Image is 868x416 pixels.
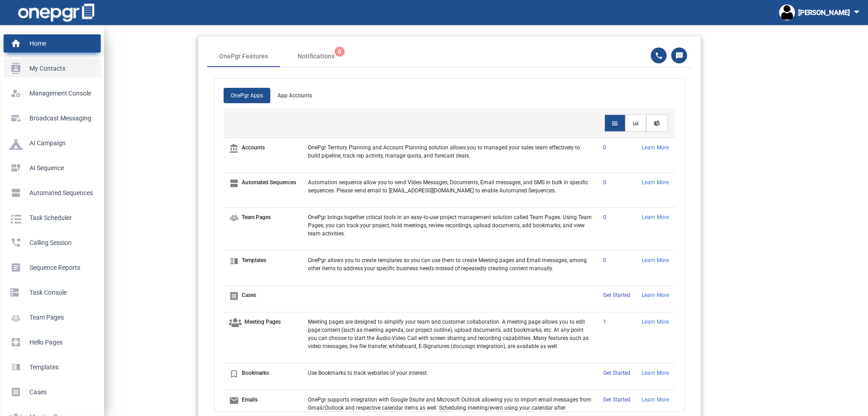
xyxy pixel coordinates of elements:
[9,136,92,150] p: AI Campaign
[229,369,239,384] i: bookmark_border
[4,109,101,127] a: outgoing_mailBroadcast messaging
[655,52,662,60] mat-icon: phone
[308,143,592,160] p: OnePgr Territory Planning and Account Planning solution allows you to managed your sales team eff...
[242,256,266,264] p: Templates
[219,52,268,61] div: OnePgr Features
[4,333,101,351] a: pagesHello Pages
[224,88,270,103] a: OnePgr Apps
[9,37,92,50] p: Home
[308,369,592,377] p: Use Bookmarks to track websites of your interest.
[603,144,606,151] a: 0
[18,4,94,22] img: one-pgr-logo-white.svg
[9,186,92,200] p: Automated Sequences
[4,308,101,326] a: Team Pages
[9,360,92,374] p: Templates
[642,291,669,299] p: Learn More
[229,291,239,306] i: receipt
[675,52,683,60] mat-icon: sms
[4,159,101,177] a: dynamic_formAI Sequence
[642,396,669,404] p: Learn More
[642,143,669,152] p: Learn More
[9,286,92,299] p: Task Console
[242,143,265,152] p: Accounts
[642,178,669,186] p: Learn More
[242,213,271,221] p: Team Pages
[642,318,669,326] p: Learn More
[603,292,630,298] a: Get Started
[603,319,606,325] a: 1
[242,369,269,377] p: Bookmarks
[4,34,101,53] a: homeHome
[308,213,592,238] p: OnePgr brings together critical tools in an easy-to-use project management solution called Team P...
[229,256,239,272] i: vertical_split
[603,214,606,220] a: 0
[242,396,258,404] p: Emails
[4,84,101,102] a: manage_accountsManagement Console
[642,369,669,377] p: Learn More
[229,178,239,194] i: view_agenda
[9,62,92,75] p: My Contacts
[308,256,592,273] p: OnePgr allows you to create templates so you can use them to create Meeting pages and Email messa...
[603,179,606,186] a: 0
[603,257,606,263] a: 0
[9,161,92,175] p: AI Sequence
[242,291,256,299] p: Cases
[270,88,319,103] a: App Accounts
[308,178,592,195] p: Automation sequence allow you to send VIdeo Messages, Documents, Email messages, and SMS in bulk ...
[850,5,863,19] mat-icon: arrow_drop_down
[9,211,92,225] p: Task Scheduler
[4,258,101,277] a: articleSequence Reports
[4,184,101,202] a: view_agendaAutomated Sequences
[9,385,92,399] p: Cases
[4,59,101,77] a: contactsMy Contacts
[244,318,281,326] p: Meeting Pages
[4,283,101,301] a: dns_roundedTask Console
[642,213,669,221] p: Learn More
[9,261,92,274] p: Sequence Reports
[9,311,92,324] p: Team Pages
[9,86,92,100] p: Management Console
[4,134,101,152] a: AI Campaign
[229,143,239,159] i: account_balance
[603,370,630,376] a: Get Started
[642,256,669,264] p: Learn More
[4,234,101,252] a: phone_forwardedCalling Session
[9,111,92,125] p: Broadcast messaging
[4,383,101,401] a: receiptCases
[242,178,296,186] p: Automated Sequences
[297,52,335,61] span: Notifications
[4,209,101,227] a: Task Scheduler
[308,318,592,350] p: Meeting pages are designed to simplify your team and customer collaboration. A meeting page allow...
[9,335,92,349] p: Hello Pages
[9,236,92,249] p: Calling Session
[4,358,101,376] a: vertical_splitTemplates
[229,396,239,411] i: email
[603,397,630,403] a: Get Started
[779,5,795,20] img: profile.jpg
